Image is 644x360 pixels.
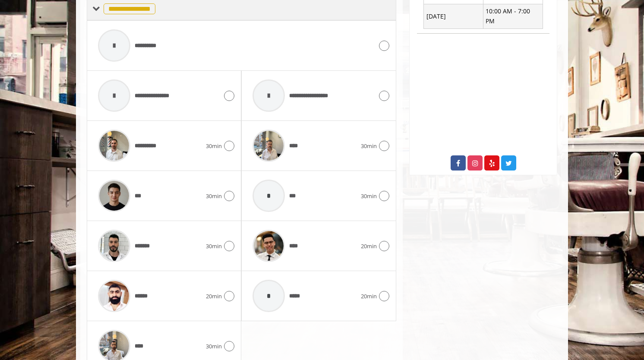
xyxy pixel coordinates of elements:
[206,342,222,351] span: 30min
[361,142,377,151] span: 30min
[361,242,377,251] span: 20min
[424,4,483,28] td: [DATE]
[206,192,222,201] span: 30min
[206,242,222,251] span: 30min
[206,292,222,301] span: 20min
[206,142,222,151] span: 30min
[361,292,377,301] span: 20min
[361,192,377,201] span: 30min
[483,4,543,28] td: 10:00 AM - 7:00 PM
